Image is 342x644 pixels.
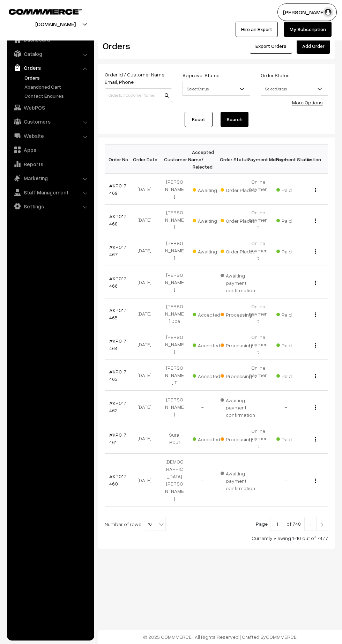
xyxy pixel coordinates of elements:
[9,101,92,114] a: WebPOS
[221,215,255,224] span: Order Placed
[315,343,316,348] img: Menu
[109,369,126,382] a: #KP017463
[9,158,92,170] a: Reports
[315,281,316,285] img: Menu
[315,249,316,254] img: Menu
[193,246,228,255] span: Awaiting
[193,185,228,194] span: Awaiting
[9,115,92,128] a: Customers
[244,145,272,174] th: Payment Method
[315,312,316,317] img: Menu
[221,434,255,443] span: Processing
[292,99,323,105] a: More Options
[250,38,292,54] button: Export Orders
[244,174,272,205] td: Online payment
[261,83,328,95] span: Select Status
[272,266,300,298] td: -
[221,309,255,318] span: Processing
[221,270,255,294] span: Awaiting payment confirmation
[133,235,161,266] td: [DATE]
[244,205,272,235] td: Online payment
[161,391,188,423] td: [PERSON_NAME]
[133,391,161,423] td: [DATE]
[105,520,141,528] span: Number of rows
[221,185,255,194] span: Order Placed
[9,143,92,156] a: Apps
[109,432,126,445] a: #KP017461
[9,200,92,213] a: Settings
[9,186,92,199] a: Staff Management
[284,22,332,37] a: My Subscription
[9,9,82,14] img: COMMMERCE
[236,22,278,37] a: Hire an Expert
[221,468,255,492] span: Awaiting payment confirmation
[98,630,342,644] footer: © 2025 COMMMERCE | All Rights Reserved | Crafted By
[188,266,216,298] td: -
[103,40,171,51] h2: Orders
[276,215,311,224] span: Paid
[105,88,172,102] input: Order Id / Customer Name / Customer Email / Customer Phone
[109,307,126,320] a: #KP017465
[9,172,92,184] a: Marketing
[193,434,228,443] span: Accepted
[319,523,325,527] img: Right
[23,83,92,90] a: Abandoned Cart
[133,298,161,329] td: [DATE]
[105,71,172,86] label: Order Id / Customer Name, Email, Phone
[193,371,228,380] span: Accepted
[11,15,100,33] button: [DOMAIN_NAME]
[315,405,316,410] img: Menu
[193,340,228,349] span: Accepted
[272,145,300,174] th: Payment Status
[161,298,188,329] td: [PERSON_NAME] Dce
[188,454,216,506] td: -
[221,395,255,419] span: Awaiting payment confirmation
[161,360,188,391] td: [PERSON_NAME] T
[133,145,161,174] th: Order Date
[109,400,126,413] a: #KP017462
[109,213,126,227] a: #KP017468
[133,329,161,360] td: [DATE]
[221,340,255,349] span: Processing
[216,145,244,174] th: Order Status
[109,183,126,196] a: #KP017469
[221,112,248,127] button: Search
[307,523,313,527] img: Left
[105,145,133,174] th: Order No
[133,360,161,391] td: [DATE]
[161,145,188,174] th: Customer Name
[109,244,126,257] a: #KP017467
[161,174,188,205] td: [PERSON_NAME]
[188,145,216,174] th: Accepted / Rejected
[276,434,311,443] span: Paid
[287,521,301,527] span: of 748
[261,72,290,79] label: Order Status
[297,38,330,54] a: Add Order
[9,7,70,15] a: COMMMERCE
[188,391,216,423] td: -
[315,479,316,483] img: Menu
[244,329,272,360] td: Online payment
[256,521,268,527] span: Page
[276,185,311,194] span: Paid
[23,92,92,99] a: Contact Enquires
[161,329,188,360] td: [PERSON_NAME]
[277,3,337,21] button: [PERSON_NAME]
[133,266,161,298] td: [DATE]
[109,338,126,351] a: #KP017464
[161,423,188,454] td: Suraj Rout
[9,47,92,60] a: Catalog
[315,374,316,378] img: Menu
[276,371,311,380] span: Paid
[9,61,92,74] a: Orders
[183,72,220,79] label: Approval Status
[145,517,165,531] span: 10
[276,309,311,318] span: Paid
[185,112,213,127] a: Reset
[133,454,161,506] td: [DATE]
[315,188,316,192] img: Menu
[244,360,272,391] td: Online payment
[272,454,300,506] td: -
[323,7,333,17] img: user
[221,246,255,255] span: Order Placed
